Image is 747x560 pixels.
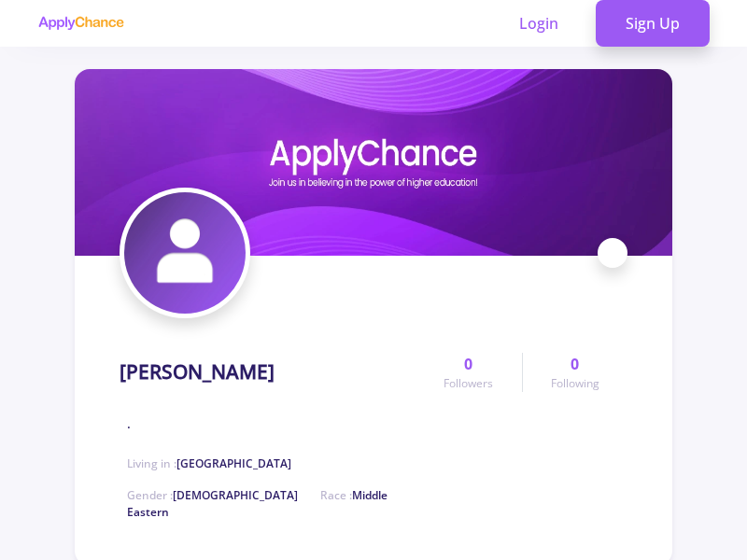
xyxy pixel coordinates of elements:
img: applychance logo text only [37,16,124,31]
span: Following [551,375,599,392]
img: Fatima Farahanicover image [75,69,672,256]
span: [DEMOGRAPHIC_DATA] [173,487,298,503]
span: Gender : [127,487,298,503]
h1: [PERSON_NAME] [120,360,275,384]
a: 0Followers [416,353,521,392]
img: Fatima Farahaniavatar [124,192,246,314]
span: 0 [464,353,472,375]
span: . [127,413,131,433]
span: 0 [571,353,579,375]
a: 0Following [522,353,627,392]
span: Followers [444,375,493,392]
span: [GEOGRAPHIC_DATA] [176,455,291,471]
span: Living in : [127,455,291,471]
span: Middle Eastern [127,487,388,520]
span: Race : [127,487,388,520]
